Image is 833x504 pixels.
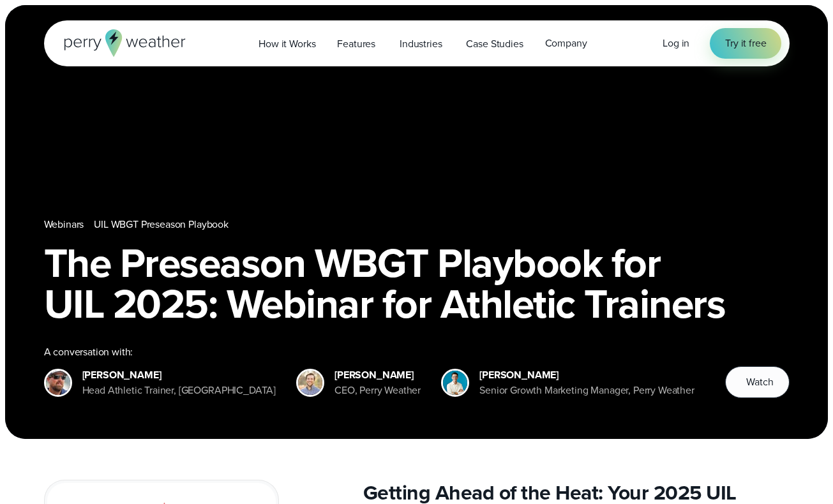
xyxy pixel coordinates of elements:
[46,371,70,395] img: cody-henschke-headshot
[545,36,587,51] span: Company
[94,217,229,232] a: UIL WBGT Preseason Playbook
[710,28,781,59] a: Try it free
[82,367,276,383] div: [PERSON_NAME]
[44,242,790,324] h1: The Preseason WBGT Playbook for UIL 2025: Webinar for Athletic Trainers
[455,31,534,57] a: Case Studies
[663,36,689,51] a: Log in
[725,366,789,398] button: Watch
[82,383,276,398] div: Head Athletic Trainer, [GEOGRAPHIC_DATA]
[44,345,705,360] div: A conversation with:
[479,367,694,383] div: [PERSON_NAME]
[298,371,322,395] img: Colin Perry, CEO of Perry Weather
[443,371,467,395] img: Spencer Patton, Perry Weather
[400,36,442,52] span: Industries
[334,383,421,398] div: CEO, Perry Weather
[248,31,326,57] a: How it Works
[334,367,421,383] div: [PERSON_NAME]
[725,36,766,51] span: Try it free
[44,217,84,232] a: Webinars
[259,36,315,52] span: How it Works
[746,374,773,390] span: Watch
[479,383,694,398] div: Senior Growth Marketing Manager, Perry Weather
[663,36,689,50] span: Log in
[337,36,375,52] span: Features
[44,217,790,232] nav: Breadcrumb
[466,36,523,52] span: Case Studies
